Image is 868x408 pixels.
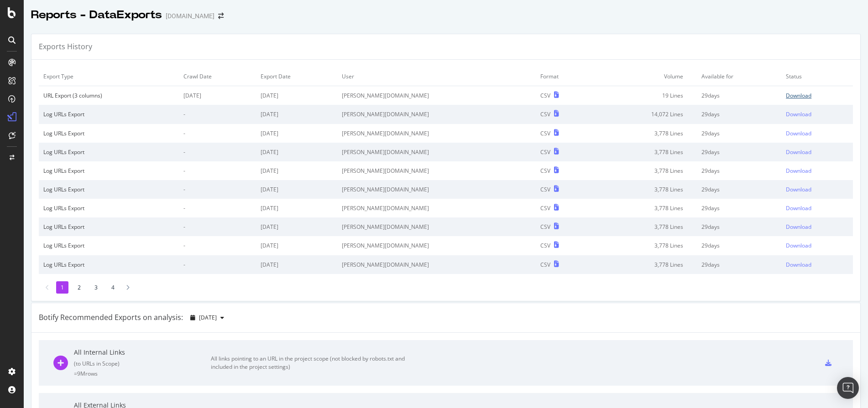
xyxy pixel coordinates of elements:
div: Log URLs Export [43,167,174,175]
td: 3,778 Lines [593,143,697,161]
td: [PERSON_NAME][DOMAIN_NAME] [337,161,536,180]
div: Exports History [39,41,92,52]
td: 3,778 Lines [593,255,697,274]
a: Download [786,223,848,231]
div: Download [786,129,811,137]
td: 29 days [697,124,782,143]
td: [DATE] [256,255,337,274]
div: Download [786,242,811,249]
div: Open Intercom Messenger [837,377,859,399]
div: arrow-right-arrow-left [218,13,224,19]
button: [DATE] [187,310,228,325]
div: = 9M rows [74,370,211,377]
td: 3,778 Lines [593,161,697,180]
div: Download [786,148,811,156]
td: 29 days [697,105,782,124]
div: CSV [540,129,550,137]
div: CSV [540,261,550,269]
div: Log URLs Export [43,242,174,249]
td: 3,778 Lines [593,180,697,199]
td: Status [781,67,853,86]
div: Log URLs Export [43,129,174,137]
td: - [179,217,256,236]
div: CSV [540,242,550,249]
div: Download [786,186,811,193]
td: 3,778 Lines [593,217,697,236]
td: 19 Lines [593,86,697,105]
a: Download [786,204,848,212]
div: CSV [540,92,550,99]
div: Log URLs Export [43,110,174,118]
td: 29 days [697,180,782,199]
td: Export Type [39,67,179,86]
a: Download [786,110,848,118]
td: [DATE] [256,105,337,124]
td: - [179,255,256,274]
div: Download [786,110,811,118]
td: 29 days [697,255,782,274]
td: [PERSON_NAME][DOMAIN_NAME] [337,255,536,274]
td: 29 days [697,199,782,217]
li: 2 [73,281,85,294]
td: [PERSON_NAME][DOMAIN_NAME] [337,180,536,199]
div: Log URLs Export [43,148,174,156]
div: Log URLs Export [43,223,174,231]
td: User [337,67,536,86]
td: - [179,199,256,217]
td: - [179,180,256,199]
td: - [179,105,256,124]
td: [DATE] [256,86,337,105]
div: All links pointing to an URL in the project scope (not blocked by robots.txt and included in the ... [211,355,416,371]
li: 1 [56,281,68,294]
div: Download [786,261,811,269]
td: [PERSON_NAME][DOMAIN_NAME] [337,199,536,217]
div: Reports - DataExports [31,7,162,23]
div: Log URLs Export [43,204,174,212]
a: Download [786,261,848,269]
td: 29 days [697,161,782,180]
td: 29 days [697,236,782,255]
td: [PERSON_NAME][DOMAIN_NAME] [337,86,536,105]
a: Download [786,167,848,175]
td: Format [536,67,593,86]
td: [PERSON_NAME][DOMAIN_NAME] [337,105,536,124]
div: CSV [540,110,550,118]
td: 3,778 Lines [593,236,697,255]
td: [DATE] [256,180,337,199]
td: 3,778 Lines [593,199,697,217]
span: 2025 Sep. 8th [199,314,217,321]
a: Download [786,186,848,193]
div: URL Export (3 columns) [43,92,174,99]
td: [PERSON_NAME][DOMAIN_NAME] [337,143,536,161]
div: Download [786,223,811,231]
td: [DATE] [256,161,337,180]
div: Log URLs Export [43,186,174,193]
td: - [179,143,256,161]
a: Download [786,129,848,137]
div: Download [786,204,811,212]
div: Log URLs Export [43,261,174,269]
td: 14,072 Lines [593,105,697,124]
div: Botify Recommended Exports on analysis: [39,312,183,323]
td: [PERSON_NAME][DOMAIN_NAME] [337,124,536,143]
div: Download [786,92,811,99]
td: [DATE] [179,86,256,105]
td: [DATE] [256,199,337,217]
div: CSV [540,167,550,175]
td: [PERSON_NAME][DOMAIN_NAME] [337,217,536,236]
div: CSV [540,223,550,231]
td: [DATE] [256,143,337,161]
td: [PERSON_NAME][DOMAIN_NAME] [337,236,536,255]
div: CSV [540,186,550,193]
div: CSV [540,204,550,212]
div: [DOMAIN_NAME] [166,11,214,21]
td: Volume [593,67,697,86]
div: ( to URLs in Scope ) [74,360,211,367]
td: 29 days [697,86,782,105]
td: - [179,161,256,180]
div: csv-export [825,360,831,366]
a: Download [786,242,848,249]
td: - [179,124,256,143]
a: Download [786,92,848,99]
td: 29 days [697,217,782,236]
